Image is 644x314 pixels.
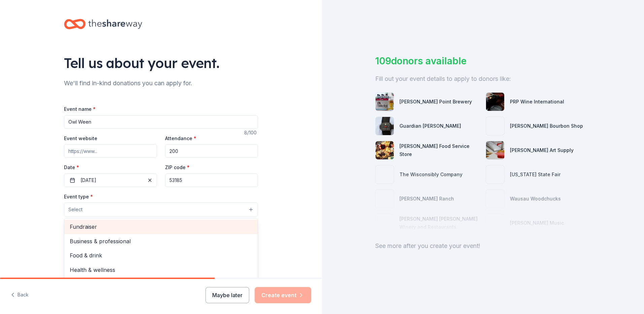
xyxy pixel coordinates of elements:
span: Select [68,206,83,214]
button: Select [64,202,258,217]
span: Business & professional [70,237,252,246]
span: Food & drink [70,251,252,260]
span: Fundraiser [70,222,252,231]
span: Health & wellness [70,265,252,274]
div: Select [64,218,258,299]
